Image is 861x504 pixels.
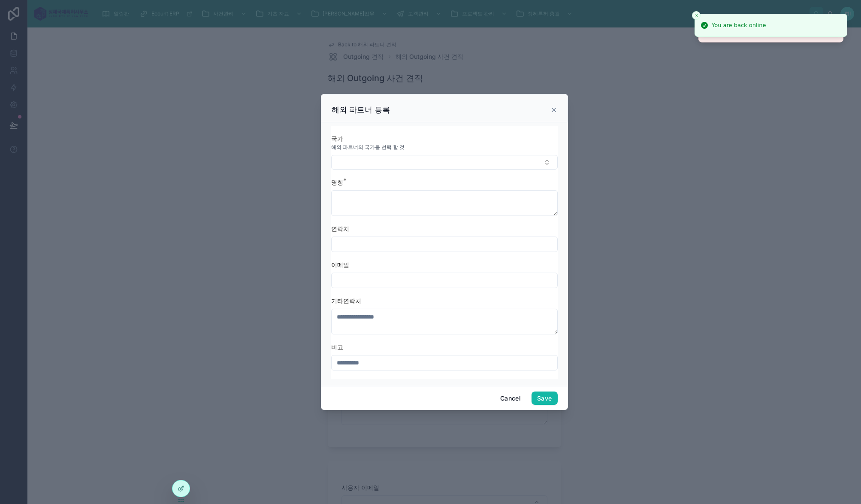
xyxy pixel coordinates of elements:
[692,11,701,20] button: Close toast
[331,343,343,351] span: 비고
[331,225,349,232] span: 연락처
[331,144,405,151] span: 해외 파트너의 국가를 선택 할 것
[331,261,349,268] span: 이메일
[331,135,343,142] span: 국가
[532,392,557,405] button: Save
[712,21,766,30] div: You are back online
[331,179,343,186] span: 명칭
[331,297,361,304] span: 기타연락처
[495,392,526,405] button: Cancel
[332,105,390,115] h3: 해외 파트너 등록
[331,155,558,170] button: Select Button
